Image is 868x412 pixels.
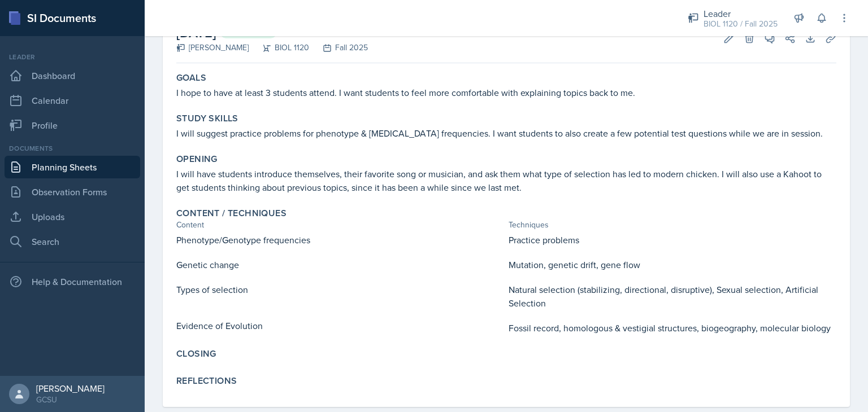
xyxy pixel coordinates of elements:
div: Help & Documentation [5,270,140,293]
a: Planning Sheets [5,156,140,178]
div: Leader [704,7,778,20]
p: Mutation, genetic drift, gene flow [509,258,836,271]
p: I will suggest practice problems for phenotype & [MEDICAL_DATA] frequencies. I want students to a... [176,126,836,140]
a: Search [5,230,140,253]
label: Study Skills [176,113,238,124]
div: Documents [5,143,140,154]
div: Fall 2025 [309,42,368,54]
div: Techniques [509,219,836,231]
p: Types of selection [176,283,504,296]
div: [PERSON_NAME] [176,42,249,54]
p: Evidence of Evolution [176,319,504,332]
div: Content [176,219,504,231]
p: Fossil record, homologous & vestigial structures, biogeography, molecular biology [509,321,836,335]
p: Genetic change [176,258,504,271]
label: Reflections [176,375,237,387]
label: Opening [176,154,218,165]
div: Leader [5,52,140,62]
div: BIOL 1120 / Fall 2025 [704,18,778,30]
div: GCSU [36,394,105,405]
a: Uploads [5,205,140,228]
p: I will have students introduce themselves, their favorite song or musician, and ask them what typ... [176,167,836,194]
div: [PERSON_NAME] [36,383,105,394]
a: Observation Forms [5,181,140,203]
p: I hope to have at least 3 students attend. I want students to feel more comfortable with explaini... [176,86,836,99]
a: Profile [5,114,140,137]
a: Calendar [5,89,140,112]
p: Natural selection (stabilizing, directional, disruptive), Sexual selection, Artificial Selection [509,283,836,310]
label: Content / Techniques [176,208,287,219]
label: Goals [176,72,206,84]
p: Phenotype/Genotype frequencies [176,233,504,247]
p: Practice problems [509,233,836,247]
div: BIOL 1120 [249,42,309,54]
a: Dashboard [5,64,140,87]
label: Closing [176,348,216,360]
